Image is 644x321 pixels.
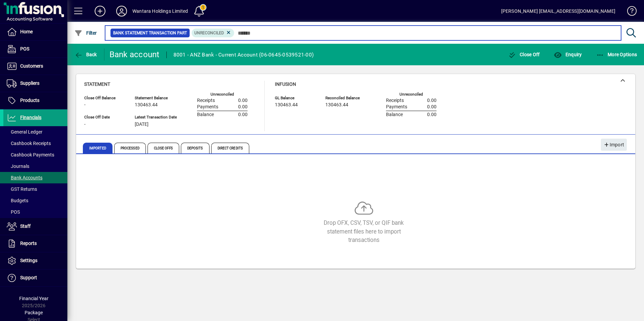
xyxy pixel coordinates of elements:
[20,258,37,263] span: Settings
[386,98,404,103] span: Receipts
[181,143,210,153] span: Deposits
[3,172,67,183] a: Bank Accounts
[113,30,187,36] span: Bank Statement Transaction Part
[211,92,234,97] label: Unreconciled
[3,270,67,286] a: Support
[508,52,540,57] span: Close Off
[622,1,636,23] a: Knowledge Base
[275,102,298,108] span: 130463.44
[238,112,248,117] span: 0.00
[111,5,132,17] button: Profile
[399,92,423,97] label: Unreconciled
[238,104,248,110] span: 0.00
[197,104,218,110] span: Payments
[3,138,67,149] a: Cashbook Receipts
[7,152,54,157] span: Cashbook Payments
[554,52,582,57] span: Enquiry
[7,164,29,169] span: Journals
[20,63,43,69] span: Customers
[427,98,437,103] span: 0.00
[173,49,314,60] div: 8001 - ANZ Bank - Current Account (06-0645-0539521-00)
[3,75,67,92] a: Suppliers
[20,115,41,120] span: Financials
[238,98,248,103] span: 0.00
[74,52,97,57] span: Back
[194,31,224,35] span: Unreconciled
[3,41,67,58] a: POS
[386,112,403,117] span: Balance
[3,218,67,235] a: Staff
[3,126,67,138] a: General Ledger
[135,122,149,127] span: [DATE]
[3,149,67,160] a: Cashbook Payments
[135,96,177,100] span: Statement Balance
[3,160,67,172] a: Journals
[3,195,67,206] a: Budgets
[192,29,234,37] mat-chip: Reconciliation Status: Unreconciled
[197,112,214,117] span: Balance
[19,296,49,301] span: Financial Year
[148,143,179,153] span: Close Offs
[74,30,97,36] span: Filter
[20,29,33,34] span: Home
[501,6,615,16] div: [PERSON_NAME] [EMAIL_ADDRESS][DOMAIN_NAME]
[20,241,37,246] span: Reports
[84,96,125,100] span: Close Off Balance
[7,141,51,146] span: Cashbook Receipts
[601,139,627,151] button: Import
[7,209,20,215] span: POS
[3,235,67,252] a: Reports
[3,206,67,218] a: POS
[84,115,125,119] span: Close Off Date
[427,104,437,110] span: 0.00
[84,102,86,108] span: -
[507,48,542,61] button: Close Off
[7,186,37,192] span: GST Returns
[109,49,160,60] div: Bank account
[7,198,28,203] span: Budgets
[7,175,42,180] span: Bank Accounts
[275,96,315,100] span: GL Balance
[3,183,67,195] a: GST Returns
[313,219,414,244] div: Drop OFX, CSV, TSV, or QIF bank statement files here to import transactions
[114,143,146,153] span: Processed
[3,58,67,75] a: Customers
[197,98,215,103] span: Receipts
[132,6,188,16] div: Wantara Holdings Limited
[604,139,624,150] span: Import
[20,223,31,229] span: Staff
[73,27,99,39] button: Filter
[325,102,348,108] span: 130463.44
[83,143,112,153] span: Imported
[596,52,637,57] span: More Options
[552,48,583,61] button: Enquiry
[3,92,67,109] a: Products
[89,5,111,17] button: Add
[211,143,249,153] span: Direct Credits
[20,98,39,103] span: Products
[73,48,99,61] button: Back
[3,252,67,269] a: Settings
[325,96,366,100] span: Reconciled Balance
[25,310,43,315] span: Package
[135,115,177,119] span: Latest Transaction Date
[7,129,42,135] span: General Ledger
[135,102,158,108] span: 130463.44
[20,80,39,86] span: Suppliers
[386,104,407,110] span: Payments
[20,275,37,280] span: Support
[67,48,104,61] app-page-header-button: Back
[427,112,437,117] span: 0.00
[20,46,29,51] span: POS
[84,122,86,127] span: -
[594,48,639,61] button: More Options
[3,24,67,40] a: Home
